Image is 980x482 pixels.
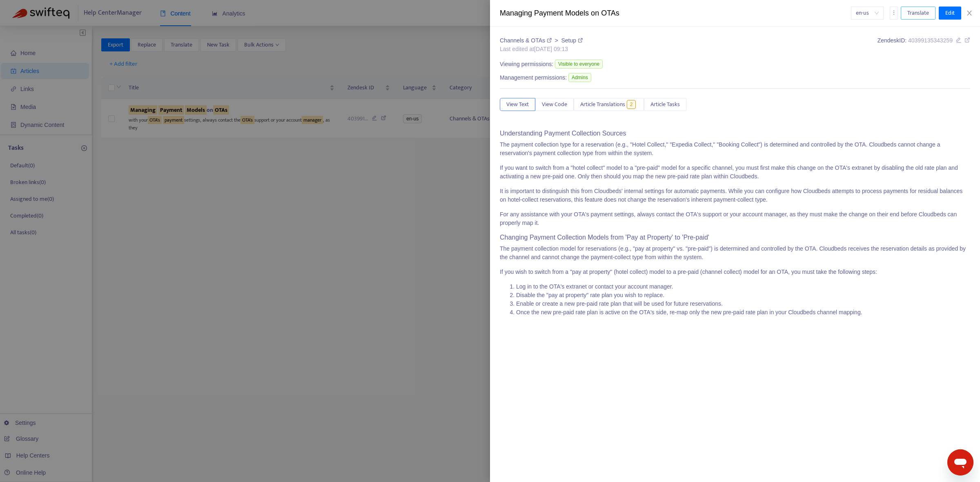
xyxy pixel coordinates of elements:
[500,60,553,69] span: Viewing permissions:
[964,9,975,17] button: Close
[650,100,680,109] span: Article Tasks
[939,7,961,20] button: Edit
[627,100,636,109] span: 2
[500,268,970,276] p: If you wish to switch from a "pay at property" (hotel collect) model to a pre-paid (channel colle...
[500,233,970,241] h4: Changing Payment Collection Models from 'Pay at Property' to 'Pre-paid'
[500,140,970,158] p: The payment collection type for a reservation (e.g., "Hotel Collect," "Expedia Collect," "Booking...
[891,10,897,16] span: more
[878,36,970,53] div: Zendesk ID:
[966,10,973,16] span: close
[516,291,970,300] li: Disable the "pay at property" rate plan you wish to replace.
[506,100,529,109] span: View Text
[535,98,574,111] button: View Code
[500,37,553,44] a: Channels & OTAs
[907,9,929,18] span: Translate
[516,282,970,291] li: Log in to the OTA's extranet or contact your account manager.
[500,73,567,82] span: Management permissions:
[945,9,955,18] span: Edit
[574,98,644,111] button: Article Translations2
[901,7,935,20] button: Translate
[516,308,970,317] li: Once the new pre-paid rate plan is active on the OTA's side, re-map only the new pre-paid rate pl...
[500,164,970,181] p: If you want to switch from a "hotel collect" model to a "pre-paid" model for a specific channel, ...
[500,45,583,53] div: Last edited at [DATE] 09:13
[580,100,625,109] span: Article Translations
[500,98,535,111] button: View Text
[542,100,567,109] span: View Code
[890,7,898,20] button: more
[500,187,970,204] p: It is important to distinguish this from Cloudbeds' internal settings for automatic payments. Whi...
[500,36,583,45] div: >
[856,7,879,19] span: en-us
[947,449,973,475] iframe: Botón para iniciar la ventana de mensajería
[500,8,851,19] div: Managing Payment Models on OTAs
[644,98,686,111] button: Article Tasks
[516,300,970,308] li: Enable or create a new pre-paid rate plan that will be used for future reservations.
[568,73,591,82] span: Admins
[500,210,970,227] p: For any assistance with your OTA's payment settings, always contact the OTA's support or your acc...
[555,60,603,69] span: Visible to everyone
[500,244,970,262] p: The payment collection model for reservations (e.g., "pay at property" vs. "pre-paid") is determi...
[500,129,970,137] h4: Understanding Payment Collection Sources
[908,37,953,44] span: 40399135343259
[561,37,582,44] a: Setup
